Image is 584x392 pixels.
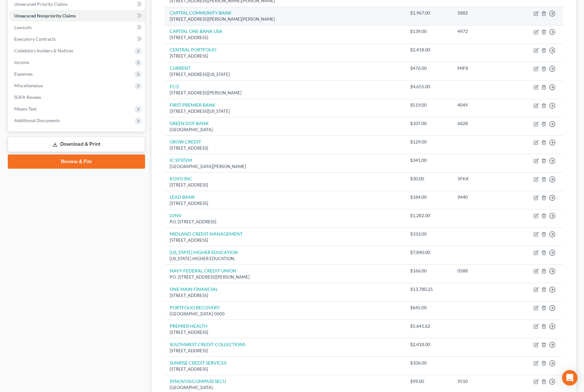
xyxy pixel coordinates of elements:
[170,323,208,329] a: PREMIER HEALTH
[170,366,400,372] div: [STREET_ADDRESS]
[457,102,508,108] div: 4049
[9,22,145,33] a: Lawsuits
[170,35,400,41] div: [STREET_ADDRESS]
[170,65,191,71] a: CURRENT
[170,378,226,384] a: SYNOVUS/COMPASS SECU
[410,323,447,329] div: $5,641.62
[170,286,218,292] a: ONE MAIN FINANCIAL
[170,16,400,22] div: [STREET_ADDRESS][PERSON_NAME][PERSON_NAME]
[170,10,232,16] a: CAPITAL COMMUNITY BANK
[170,237,400,243] div: [STREET_ADDRESS]
[170,342,245,347] a: SOUTHWEST CREDIT COLLECTIONS
[170,182,400,188] div: [STREET_ADDRESS]
[170,47,216,52] a: CENTRAL PORTFOLIO
[410,194,447,200] div: $184.00
[170,28,222,34] a: CAPITAL ONE BANK USA
[410,378,447,385] div: $99.00
[410,102,447,108] div: $519.00
[170,139,201,144] a: GROW CREDIT
[170,268,236,273] a: NAVY FEDERAL CREDIT UNION
[410,304,447,311] div: $645.00
[457,194,508,200] div: 9440
[410,157,447,164] div: $341.00
[14,94,41,100] span: SOFA Review
[170,194,195,200] a: LEAD BANK
[410,341,447,348] div: $2,418.00
[170,164,400,170] div: [GEOGRAPHIC_DATA][PERSON_NAME]
[170,274,400,280] div: P.O. [STREET_ADDRESS][PERSON_NAME]
[14,59,29,65] span: Income
[457,175,508,182] div: 5FKK
[14,106,37,111] span: Means Test
[457,28,508,35] div: 4972
[170,90,400,96] div: [STREET_ADDRESS][PERSON_NAME]
[170,219,400,225] div: P.O. [STREET_ADDRESS]
[457,10,508,16] div: 5882
[457,120,508,127] div: 6828
[170,305,220,310] a: PORTFOLIO RECOVERY
[457,65,508,71] div: MIF8
[170,360,226,366] a: SUNRISE CREDIT SERVICES
[410,65,447,71] div: $476.00
[170,256,400,262] div: [US_STATE] HIGHER EDUCATION,
[14,25,32,30] span: Lawsuits
[170,53,400,59] div: [STREET_ADDRESS]
[410,47,447,53] div: $2,418.00
[170,108,400,114] div: [STREET_ADDRESS][US_STATE]
[410,10,447,16] div: $1,967.00
[170,311,400,317] div: [GEOGRAPHIC_DATA]-0000
[8,137,145,152] a: Download & Print
[170,385,400,391] div: [GEOGRAPHIC_DATA]
[410,139,447,145] div: $129.00
[170,231,242,237] a: MIDLAND CREDIT MANAGEMENT
[170,292,400,299] div: [STREET_ADDRESS]
[457,378,508,385] div: 9510
[170,84,179,89] a: FCO
[170,176,192,181] a: KOVO INC
[9,91,145,103] a: SOFA Review
[410,175,447,182] div: $30.00
[14,36,56,42] span: Executory Contracts
[410,360,447,366] div: $106.00
[410,249,447,256] div: $7,840.00
[410,120,447,127] div: $107.00
[410,28,447,35] div: $139.00
[14,118,60,123] span: Additional Documents
[170,249,238,255] a: [US_STATE] HIGHER EDUCATION
[562,370,578,386] div: Open Intercom Messenger
[410,268,447,274] div: $166.00
[170,200,400,207] div: [STREET_ADDRESS]
[170,121,209,126] a: GREEN DOT BANK
[410,83,447,90] div: $4,655.00
[170,213,182,218] a: LVNV
[170,157,192,163] a: IC SYSTEM
[14,13,76,18] span: Unsecured Nonpriority Claims
[14,83,43,88] span: Miscellaneous
[410,286,447,292] div: $13,780.25
[170,127,400,133] div: [GEOGRAPHIC_DATA]
[170,145,400,151] div: [STREET_ADDRESS]
[9,10,145,22] a: Unsecured Nonpriority Claims
[410,231,447,237] div: $333.00
[14,1,68,7] span: Unsecured Priority Claims
[170,102,216,108] a: FIRST PREMIER BANK
[14,48,73,53] span: Codebtors Insiders & Notices
[457,268,508,274] div: 0588
[14,71,33,77] span: Expenses
[170,71,400,78] div: [STREET_ADDRESS][US_STATE]
[9,33,145,45] a: Executory Contracts
[170,329,400,335] div: [STREET_ADDRESS]
[410,212,447,219] div: $1,282.00
[8,154,145,169] a: Review & File
[170,348,400,354] div: [STREET_ADDRESS]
